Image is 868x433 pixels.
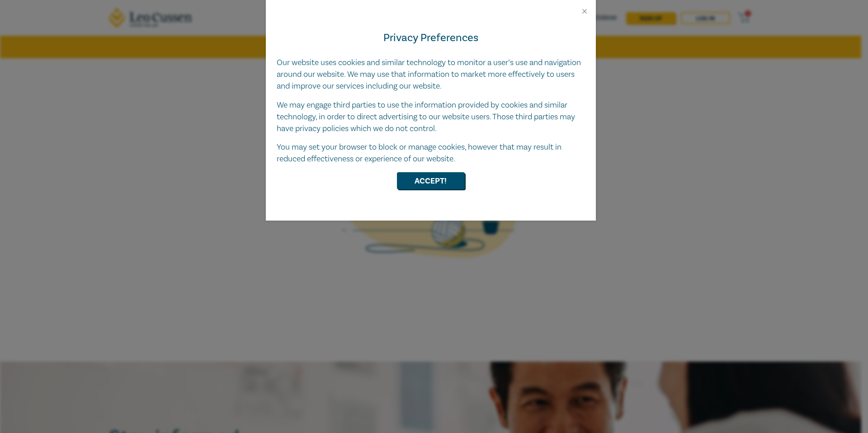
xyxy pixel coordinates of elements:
p: We may engage third parties to use the information provided by cookies and similar technology, in... [277,99,585,135]
button: Accept! [397,172,465,189]
button: Close [580,7,589,15]
h4: Privacy Preferences [277,30,585,46]
p: Our website uses cookies and similar technology to monitor a user’s use and navigation around our... [277,57,585,92]
p: You may set your browser to block or manage cookies, however that may result in reduced effective... [277,141,585,165]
